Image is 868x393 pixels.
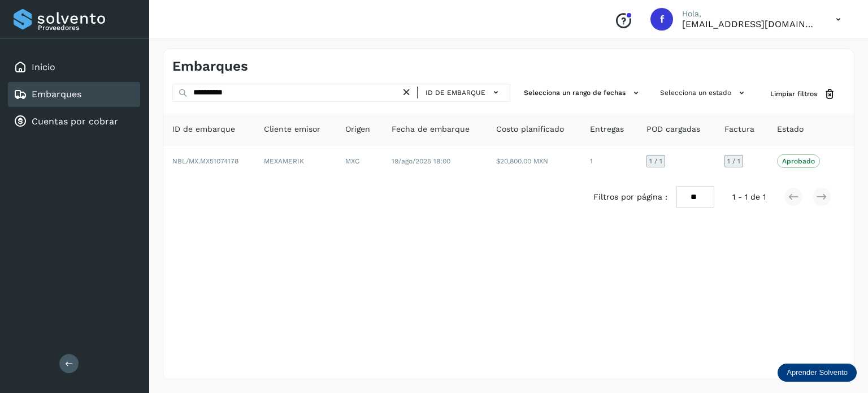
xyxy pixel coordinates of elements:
[487,145,580,177] td: $20,800.00 MXN
[392,157,450,165] span: 19/ago/2025 18:00
[32,89,81,100] a: Embarques
[345,123,370,135] span: Origen
[172,123,235,135] span: ID de embarque
[656,84,752,102] button: Selecciona un estado
[422,84,505,101] button: ID de embarque
[761,84,845,105] button: Limpiar filtros
[649,158,662,165] span: 1 / 1
[172,157,238,165] span: NBL/MX.MX51074178
[787,368,848,377] p: Aprender Solvento
[777,123,804,135] span: Estado
[392,123,470,135] span: Fecha de embarque
[8,82,140,107] div: Embarques
[172,58,248,75] h4: Embarques
[682,9,818,19] p: Hola,
[724,123,754,135] span: Factura
[264,123,320,135] span: Cliente emisor
[8,109,140,134] div: Cuentas por cobrar
[8,55,140,80] div: Inicio
[336,145,383,177] td: MXC
[727,158,740,165] span: 1 / 1
[646,123,700,135] span: POD cargadas
[581,145,637,177] td: 1
[519,84,646,102] button: Selecciona un rango de fechas
[32,116,118,127] a: Cuentas por cobrar
[782,157,815,165] p: Aprobado
[770,89,817,99] span: Limpiar filtros
[682,19,818,29] p: fyc3@mexamerik.com
[496,123,564,135] span: Costo planificado
[590,123,624,135] span: Entregas
[426,88,485,98] span: ID de embarque
[32,62,55,72] a: Inicio
[255,145,336,177] td: MEXAMERIK
[732,191,766,203] span: 1 - 1 de 1
[38,24,136,32] p: Proveedores
[778,364,857,382] div: Aprender Solvento
[593,191,667,203] span: Filtros por página :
